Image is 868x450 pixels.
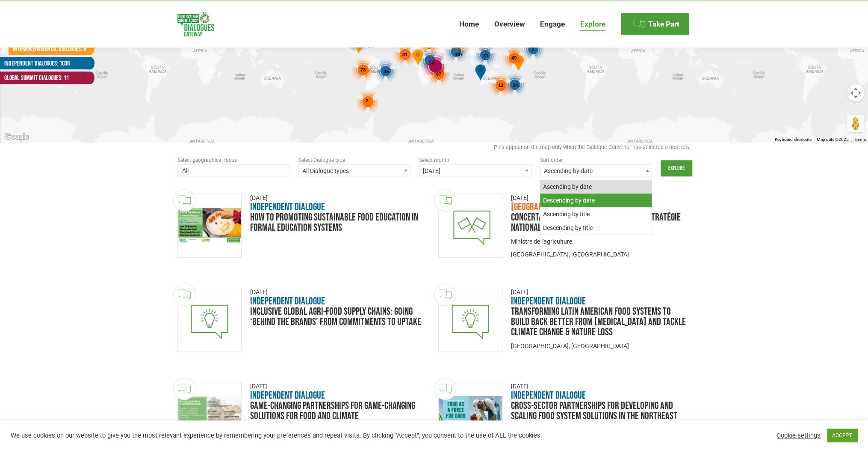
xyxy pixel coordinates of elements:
[439,290,502,349] img: thumbnail-dialogue-independent.png
[360,67,366,72] span: 78
[847,115,864,132] button: Drag Pegman onto the map to open Street View
[177,194,242,258] a: Dialogue image
[540,180,652,194] li: Ascending by date
[540,165,652,177] span: Ascending by date
[540,194,652,207] li: Descending by date
[419,165,531,177] span: February 2021
[3,131,31,143] img: Google
[439,196,502,255] img: thumbnail-dialogue-national.png
[633,18,646,30] img: Menu icon
[580,20,605,29] span: Explore
[173,189,195,212] img: Official Feedback available
[434,189,456,212] img: Official Feedback available
[511,202,691,212] h3: [GEOGRAPHIC_DATA]
[511,305,686,338] a: Transforming Latin American food systems to build back better from [MEDICAL_DATA] and tackle clim...
[648,20,679,29] span: Take Part
[540,207,652,221] li: Ascending by title
[511,194,691,202] div: [DATE]
[511,296,691,307] h3: Independent Dialogue
[366,98,368,103] span: 2
[540,221,652,235] li: Descending by title
[419,156,531,164] div: Select month
[3,131,31,143] a: Open this area in Google Maps (opens a new window)
[483,53,488,58] span: 31
[419,164,531,176] span: February 2021
[402,52,407,57] span: 81
[775,137,812,143] button: Keyboard shortcuts
[299,165,410,177] span: All Dialogue types
[298,156,411,164] div: Select Dialogue type
[9,42,86,55] a: Intergovernmental Dialogues: 6
[513,83,518,88] span: 24
[250,399,415,422] a: Game-changing Partnerships for Game-changing Solutions for Food and Climate
[431,60,434,66] span: 4
[776,432,821,439] a: Cookie settings
[438,288,502,352] a: Dialogue image
[854,137,866,142] a: Terms (opens in new tab)
[511,55,517,60] span: 49
[498,83,503,88] span: 12
[250,194,430,202] div: [DATE]
[173,283,195,306] img: Official Feedback available
[177,12,214,36] img: Food Systems Summit Dialogues
[438,194,502,258] a: Dialogue image
[511,211,681,234] a: Concertation pour l' élaboration de la Stratégie Nationale Protéines
[250,288,430,296] div: [DATE]
[847,84,864,101] button: Map camera controls
[540,156,652,164] div: Sort order
[173,378,195,400] img: Official Feedback available
[531,46,534,51] span: 2
[11,432,603,439] div: We use cookies on our website to give you the most relevant experience by remembering your prefer...
[177,143,691,156] div: Pins appear on the map only when the Dialogue Convenor has selected a host city.
[511,288,691,296] div: [DATE]
[661,160,692,176] input: Explore
[250,211,418,234] a: How to Promoting Sustainable Food Education in Formal Education Systems
[250,305,421,328] a: Inclusive Global Agri-food Supply Chains: Going ‘Behind the Brands’ from commitments to uptake
[250,202,430,212] h3: Independent Dialogue
[817,137,849,142] span: Map data ©2025
[511,250,691,259] p: [GEOGRAPHIC_DATA], [GEOGRAPHIC_DATA]
[250,296,430,307] h3: Independent Dialogue
[511,237,691,246] div: Ministre de l'agriculture
[511,342,691,350] p: [GEOGRAPHIC_DATA], [GEOGRAPHIC_DATA]
[511,399,677,432] a: Cross-sector partnerships for developing and scaling food system solutions in the northeast U.S.
[540,20,565,29] span: Engage
[494,20,525,29] span: Overview
[178,290,241,349] img: thumbnail-dialogue-independent.png
[250,390,430,401] h3: Independent Dialogue
[434,378,456,400] img: Official Feedback available
[827,429,857,442] a: ACCEPT
[459,20,479,29] span: Home
[540,164,652,176] span: Ascending by date
[177,382,242,446] a: Dialogue image
[250,382,430,390] div: [DATE]
[511,382,691,390] div: [DATE]
[177,288,242,352] a: Dialogue image
[177,156,290,164] div: Select geographical focus
[384,69,389,74] span: 45
[434,283,456,306] img: Official Feedback available
[298,164,411,176] span: All Dialogue types
[438,382,502,446] a: Dialogue image
[511,390,691,401] h3: Independent Dialogue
